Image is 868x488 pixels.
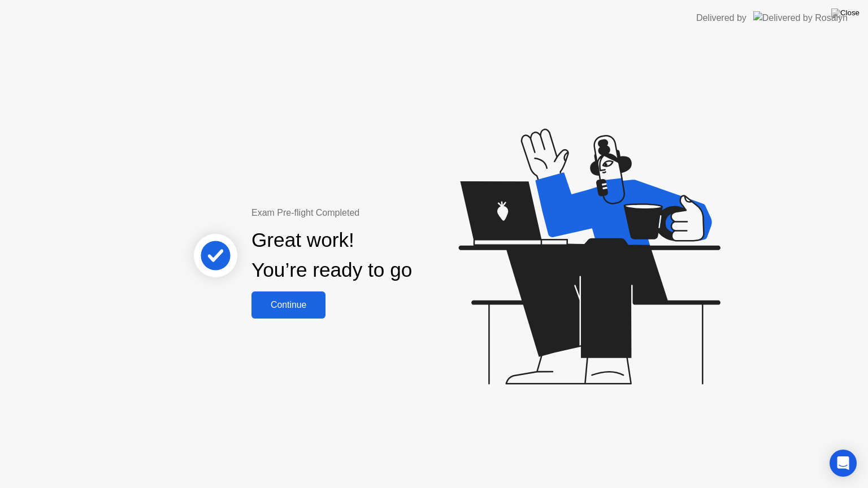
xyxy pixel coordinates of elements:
[255,300,322,310] div: Continue
[696,11,747,25] div: Delivered by
[251,206,485,220] div: Exam Pre-flight Completed
[830,450,857,477] div: Open Intercom Messenger
[831,8,860,18] img: Close
[251,291,325,319] button: Continue
[251,225,412,285] div: Great work! You’re ready to go
[753,11,848,24] img: Delivered by Rosalyn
